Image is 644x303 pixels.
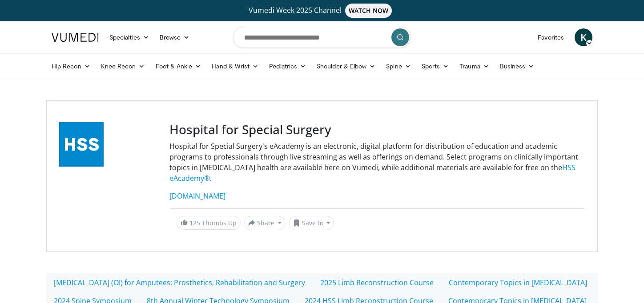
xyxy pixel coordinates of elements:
[52,33,99,42] img: VuMedi Logo
[416,57,455,75] a: Sports
[441,273,595,292] a: Contemporary Topics in [MEDICAL_DATA]
[46,57,96,75] a: Hip Recon
[104,28,154,46] a: Specialties
[189,219,200,227] span: 125
[264,57,311,75] a: Pediatrics
[289,216,334,230] button: Save to
[381,57,416,75] a: Spine
[169,191,225,201] a: [DOMAIN_NAME]
[454,57,495,75] a: Trauma
[169,141,585,183] p: Hospital for Special Surgery's eAcademy is an electronic, digital platform for distribution of ed...
[177,216,241,230] a: 125 Thumbs Up
[532,28,569,46] a: Favorites
[575,28,592,46] a: K
[169,163,576,183] a: HSS eAcademy®
[345,4,392,18] span: WATCH NOW
[53,4,591,18] a: Vumedi Week 2025 ChannelWATCH NOW
[495,57,540,75] a: Business
[154,28,195,46] a: Browse
[311,57,381,75] a: Shoulder & Elbow
[169,122,585,137] h3: Hospital for Special Surgery
[244,216,286,230] button: Share
[313,273,441,292] a: 2025 Limb Reconstruction Course
[150,57,207,75] a: Foot & Ankle
[46,273,313,292] a: [MEDICAL_DATA] (OI) for Amputees: Prosthetics, Rehabilitation and Surgery
[96,57,150,75] a: Knee Recon
[233,27,411,48] input: Search topics, interventions
[206,57,264,75] a: Hand & Wrist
